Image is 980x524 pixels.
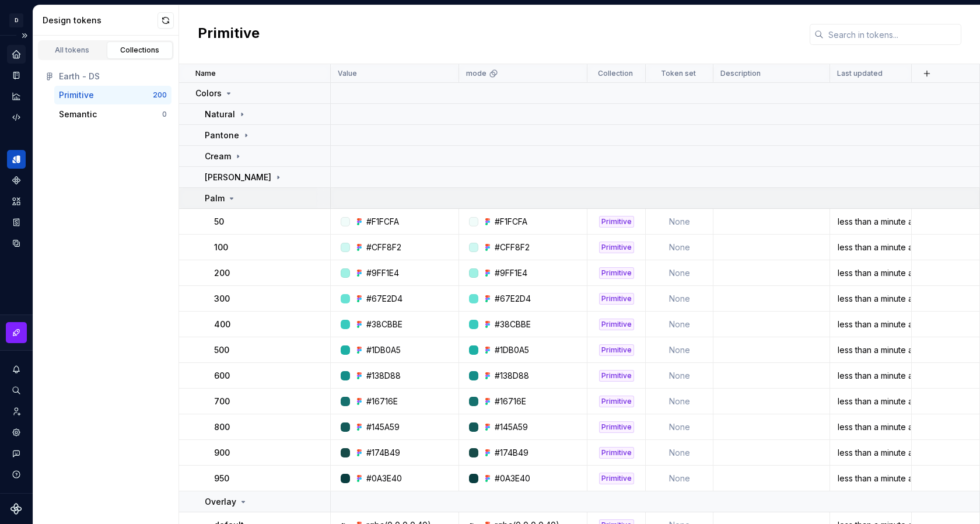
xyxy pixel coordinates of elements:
[7,171,26,190] div: Components
[7,381,26,400] button: Search ⌘K
[366,370,401,382] div: #138D88
[495,344,529,356] div: #1DB0A5
[54,105,171,124] button: Semantic0
[205,151,231,162] p: Cream
[366,216,399,228] div: #F1FCFA
[214,216,224,228] p: 50
[720,69,761,78] p: Description
[646,260,713,286] td: None
[466,69,487,78] p: mode
[214,293,230,305] p: 300
[7,360,26,379] div: Notifications
[599,216,634,228] div: Primitive
[214,319,230,330] p: 400
[205,172,271,183] p: [PERSON_NAME]
[495,242,530,253] div: #CFF8F2
[43,15,157,26] div: Design tokens
[214,447,230,459] p: 900
[7,192,26,211] div: Assets
[214,344,229,356] p: 500
[646,337,713,363] td: None
[205,130,239,141] p: Pantone
[831,396,911,407] div: less than a minute ago
[646,389,713,414] td: None
[7,87,26,106] a: Analytics
[195,88,222,99] p: Colors
[831,267,911,279] div: less than a minute ago
[366,396,398,407] div: #16716E
[7,444,26,463] button: Contact support
[495,473,530,484] div: #0A3E40
[111,46,169,55] div: Collections
[646,209,713,235] td: None
[495,293,531,305] div: #67E2D4
[366,319,402,330] div: #38CBBE
[59,89,94,101] div: Primitive
[7,213,26,232] a: Storybook stories
[599,319,634,330] div: Primitive
[366,293,402,305] div: #67E2D4
[646,312,713,337] td: None
[214,396,230,407] p: 700
[599,447,634,459] div: Primitive
[646,235,713,260] td: None
[495,447,528,459] div: #174B49
[599,293,634,305] div: Primitive
[495,319,531,330] div: #38CBBE
[198,24,260,45] h2: Primitive
[16,27,33,44] button: Expand sidebar
[54,86,171,104] a: Primitive200
[205,109,235,120] p: Natural
[59,71,167,82] div: Earth - DS
[162,110,167,119] div: 0
[831,319,911,330] div: less than a minute ago
[10,503,22,515] a: Supernova Logo
[214,267,230,279] p: 200
[366,242,401,253] div: #CFF8F2
[366,447,400,459] div: #174B49
[598,69,633,78] p: Collection
[495,370,529,382] div: #138D88
[599,396,634,407] div: Primitive
[599,242,634,253] div: Primitive
[366,473,402,484] div: #0A3E40
[7,66,26,85] a: Documentation
[7,423,26,442] a: Settings
[831,421,911,433] div: less than a minute ago
[831,293,911,305] div: less than a minute ago
[7,108,26,127] a: Code automation
[59,109,97,120] div: Semantic
[831,447,911,459] div: less than a minute ago
[7,45,26,64] a: Home
[837,69,883,78] p: Last updated
[2,8,30,33] button: D
[599,421,634,433] div: Primitive
[205,193,225,204] p: Palm
[646,363,713,389] td: None
[153,90,167,100] div: 200
[646,414,713,440] td: None
[599,344,634,356] div: Primitive
[7,402,26,421] a: Invite team
[824,24,961,45] input: Search in tokens...
[7,234,26,253] a: Data sources
[646,440,713,466] td: None
[366,267,399,279] div: #9FF1E4
[214,242,228,253] p: 100
[646,466,713,491] td: None
[599,370,634,382] div: Primitive
[831,216,911,228] div: less than a minute ago
[646,286,713,312] td: None
[7,150,26,169] a: Design tokens
[831,370,911,382] div: less than a minute ago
